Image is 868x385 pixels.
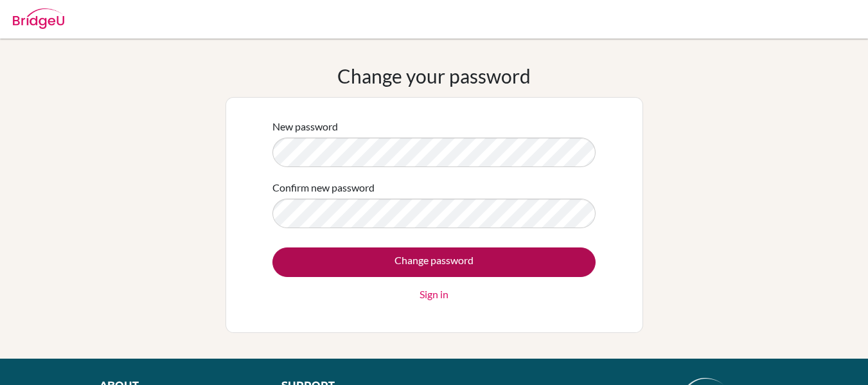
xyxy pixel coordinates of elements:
a: Sign in [420,287,448,302]
h1: Change your password [337,64,531,87]
input: Change password [272,247,596,277]
label: Confirm new password [272,180,375,195]
img: Bridge-U [13,8,64,29]
label: New password [272,119,338,134]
